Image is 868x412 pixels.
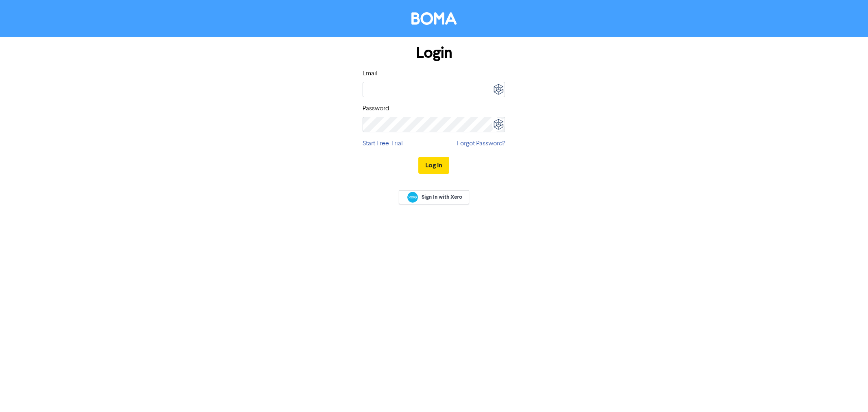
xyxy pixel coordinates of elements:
img: Xero logo [407,192,418,203]
span: Sign In with Xero [422,193,462,201]
h1: Login [363,44,505,62]
a: Sign In with Xero [399,190,469,204]
label: Email [363,69,378,79]
label: Password [363,104,389,114]
button: Log In [418,157,449,174]
img: BOMA Logo [411,12,457,25]
a: Start Free Trial [363,139,403,149]
a: Forgot Password? [457,139,505,149]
